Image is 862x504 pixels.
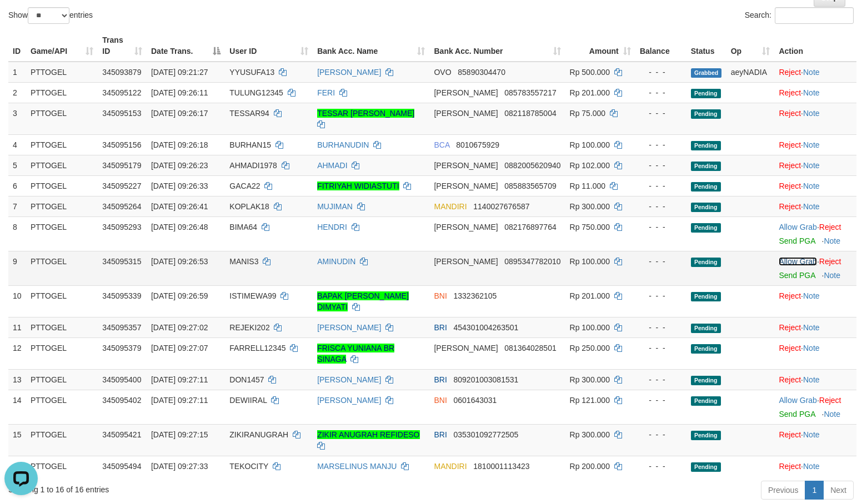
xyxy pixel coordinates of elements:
td: 14 [8,390,26,424]
span: DEWIIRAL [229,396,267,405]
a: Allow Grab [779,396,816,405]
span: Pending [691,109,721,119]
th: Action [774,30,856,62]
span: 345095357 [102,323,141,332]
span: Rp 500.000 [570,68,610,77]
th: Status [686,30,726,62]
td: PTTOGEL [26,456,98,476]
td: 8 [8,216,26,251]
span: BRI [434,430,447,439]
span: Rp 100.000 [570,257,610,266]
a: [PERSON_NAME] [317,375,381,384]
a: MUJIMAN [317,202,353,211]
div: - - - [640,461,682,472]
span: GACA22 [229,182,260,190]
a: Note [824,410,840,419]
span: [PERSON_NAME] [434,223,498,231]
span: BURHAN15 [229,140,271,149]
a: Reject [779,161,801,170]
a: Note [803,182,820,190]
a: AMINUDIN [317,257,355,266]
span: Rp 300.000 [570,375,610,384]
span: [DATE] 09:27:33 [151,462,208,471]
td: 13 [8,369,26,390]
th: User ID: activate to sort column ascending [225,30,313,62]
span: Rp 201.000 [570,291,610,300]
td: PTTOGEL [26,424,98,456]
a: TESSAR [PERSON_NAME] [317,109,414,118]
a: Note [824,236,840,245]
span: [DATE] 09:26:18 [151,140,208,149]
a: ZIKIR ANUGRAH REFIDESO [317,430,419,439]
a: [PERSON_NAME] [317,396,381,405]
a: Reject [779,462,801,471]
span: BCA [434,140,449,149]
div: - - - [640,322,682,333]
span: Copy 0601643031 to clipboard [454,396,497,405]
span: 345095227 [102,182,141,190]
div: Showing 1 to 16 of 16 entries [8,480,351,495]
a: Reject [819,257,841,266]
a: Note [803,88,820,97]
td: 4 [8,134,26,155]
span: 345095122 [102,88,141,97]
td: · [774,134,856,155]
span: 345095494 [102,462,141,471]
td: 3 [8,103,26,134]
th: Date Trans.: activate to sort column descending [147,30,225,62]
a: 1 [805,481,824,500]
span: Pending [691,462,721,472]
th: Amount: activate to sort column ascending [565,30,635,62]
label: Search: [745,7,854,24]
td: 11 [8,317,26,337]
span: 345095264 [102,202,141,211]
span: 345095179 [102,161,141,170]
td: · [774,285,856,317]
span: KOPLAK18 [229,202,269,211]
span: [PERSON_NAME] [434,161,498,170]
span: [DATE] 09:27:07 [151,344,208,352]
span: [DATE] 09:26:53 [151,257,208,266]
td: PTTOGEL [26,317,98,337]
span: TESSAR94 [229,109,269,118]
td: · [774,155,856,175]
td: PTTOGEL [26,155,98,175]
div: - - - [640,180,682,191]
td: 10 [8,285,26,317]
a: Send PGA [779,271,815,280]
a: Reject [779,344,801,352]
span: [PERSON_NAME] [434,182,498,190]
span: Copy 1140027676587 to clipboard [473,202,529,211]
th: Bank Acc. Name: activate to sort column ascending [313,30,429,62]
span: Copy 085883565709 to clipboard [504,182,556,190]
span: Pending [691,141,721,150]
span: Copy 082176897764 to clipboard [504,223,556,231]
th: Game/API: activate to sort column ascending [26,30,98,62]
span: Rp 250.000 [570,344,610,352]
span: Copy 0895347782010 to clipboard [504,257,560,266]
a: Next [823,481,854,500]
span: ZIKIRANUGRAH [229,430,288,439]
a: Note [803,344,820,352]
td: 7 [8,196,26,216]
td: · [774,424,856,456]
td: PTTOGEL [26,196,98,216]
td: · [774,337,856,369]
span: MANDIRI [434,462,467,471]
td: · [774,216,856,251]
td: · [774,456,856,476]
a: Previous [761,481,805,500]
a: BURHANUDIN [317,140,369,149]
span: 345095421 [102,430,141,439]
span: [DATE] 09:27:02 [151,323,208,332]
span: [PERSON_NAME] [434,109,498,118]
div: - - - [640,201,682,212]
span: OVO [434,68,451,77]
a: Note [803,68,820,77]
td: PTTOGEL [26,216,98,251]
a: Reject [779,109,801,118]
a: Allow Grab [779,257,816,266]
th: Trans ID: activate to sort column ascending [98,30,147,62]
span: REJEKI202 [229,323,269,332]
a: Send PGA [779,410,815,419]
